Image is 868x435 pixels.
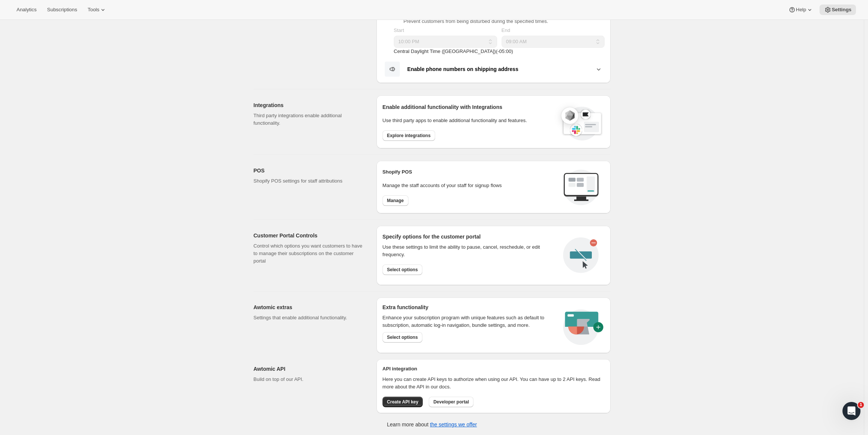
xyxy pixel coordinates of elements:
[784,5,818,15] button: Help
[842,402,860,420] iframe: Intercom live chat
[383,397,423,407] button: Create API key
[502,27,510,33] span: End
[404,18,548,24] span: Prevent customers from being disturbed during the specified times.
[387,421,477,428] p: Learn more about
[383,314,554,329] p: Enhance your subscription program with unique features such as default to subscription, automatic...
[383,264,422,275] button: Select options
[820,5,856,15] button: Settings
[383,61,605,77] button: Enable phone numbers on shipping address
[254,314,364,322] p: Settings that enable additional functionality.
[383,117,554,124] p: Use third party apps to enable additional functionality and features.
[383,332,422,343] button: Select options
[429,397,473,407] button: Developer portal
[383,103,554,111] h2: Enable additional functionality with Integrations
[254,177,364,185] p: Shopify POS settings for staff attributions
[17,7,36,13] span: Analytics
[387,399,419,405] span: Create API key
[796,7,806,13] span: Help
[254,232,364,239] h2: Customer Portal Controls
[254,167,364,174] h2: POS
[12,5,41,15] button: Analytics
[254,101,364,109] h2: Integrations
[383,376,605,391] p: Here you can create API keys to authorize when using our API. You can have up to 2 API keys. Read...
[387,267,418,273] span: Select options
[387,334,418,340] span: Select options
[433,399,469,405] span: Developer portal
[42,5,82,15] button: Subscriptions
[47,7,77,13] span: Subscriptions
[383,304,428,311] h2: Extra functionality
[858,402,864,408] span: 1
[383,365,605,373] h2: API integration
[407,66,519,72] b: Enable phone numbers on shipping address
[383,233,557,240] h2: Specify options for the customer portal
[254,365,364,373] h2: Awtomic API
[383,195,408,206] button: Manage
[383,130,435,141] button: Explore integrations
[383,182,557,189] p: Manage the staff accounts of your staff for signup flows
[383,168,557,176] h2: Shopify POS
[83,5,111,15] button: Tools
[88,7,99,13] span: Tools
[254,112,364,127] p: Third party integrations enable additional functionality.
[394,48,605,55] p: Central Daylight Time ([GEOGRAPHIC_DATA]) ( -05 : 00 )
[254,304,364,311] h2: Awtomic extras
[383,243,557,258] div: Use these settings to limit the ability to pause, cancel, reschedule, or edit frequency.
[394,27,404,33] span: Start
[387,133,431,139] span: Explore integrations
[387,198,404,204] span: Manage
[254,376,364,383] p: Build on top of our API.
[254,242,364,265] p: Control which options you want customers to have to manage their subscriptions on the customer po...
[430,421,477,427] a: the settings we offer
[832,7,851,13] span: Settings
